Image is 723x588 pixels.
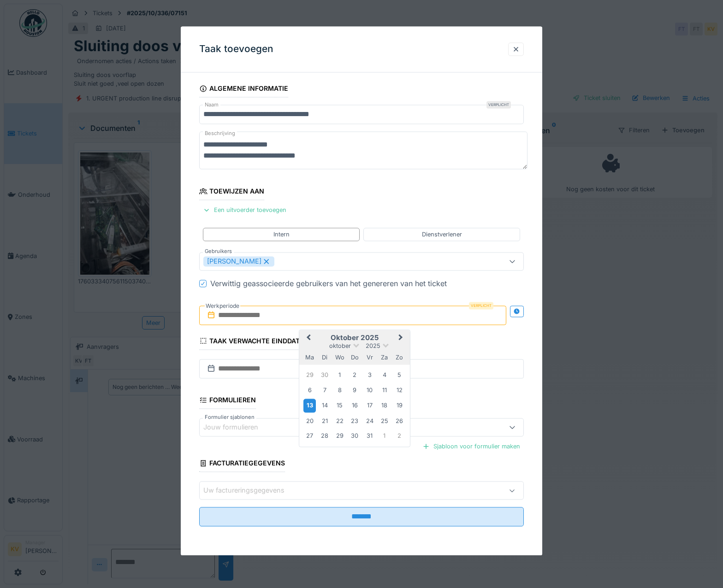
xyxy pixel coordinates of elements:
[393,369,406,382] div: Choose zondag 5 oktober 2025
[393,384,406,396] div: Choose zondag 12 oktober 2025
[363,430,376,442] div: Choose vrijdag 31 oktober 2025
[203,423,271,433] div: Jouw formulieren
[393,430,406,442] div: Choose zondag 2 november 2025
[319,430,331,442] div: Choose dinsdag 28 oktober 2025
[210,278,447,289] div: Verwittig geassocieerde gebruikers van het genereren van het ticket
[319,369,331,382] div: Choose dinsdag 30 september 2025
[419,440,524,453] div: Sjabloon voor formulier maken
[319,400,331,412] div: Choose dinsdag 14 oktober 2025
[199,393,256,409] div: Formulieren
[363,400,376,412] div: Choose vrijdag 17 oktober 2025
[329,342,351,349] span: oktober
[378,369,391,382] div: Choose zaterdag 4 oktober 2025
[363,415,376,427] div: Choose vrijdag 24 oktober 2025
[203,101,220,109] label: Naam
[363,369,376,382] div: Choose vrijdag 3 oktober 2025
[348,384,361,396] div: Choose donderdag 9 oktober 2025
[333,400,346,412] div: Choose woensdag 15 oktober 2025
[394,331,409,346] button: Next Month
[363,351,376,364] div: vrijdag
[378,415,391,427] div: Choose zaterdag 25 oktober 2025
[319,384,331,396] div: Choose dinsdag 7 oktober 2025
[393,415,406,427] div: Choose zondag 26 oktober 2025
[303,384,316,396] div: Choose maandag 6 oktober 2025
[199,43,273,55] h3: Taak toevoegen
[378,351,391,364] div: zaterdag
[333,351,346,364] div: woensdag
[378,400,391,412] div: Choose zaterdag 18 oktober 2025
[319,415,331,427] div: Choose dinsdag 21 oktober 2025
[199,185,264,200] div: Toewijzen aan
[303,351,316,364] div: maandag
[319,351,331,364] div: dinsdag
[203,247,234,255] label: Gebruikers
[303,369,316,382] div: Choose maandag 29 september 2025
[199,82,288,97] div: Algemene informatie
[333,430,346,442] div: Choose woensdag 29 oktober 2025
[422,230,462,239] div: Dienstverlener
[333,384,346,396] div: Choose woensdag 8 oktober 2025
[303,415,316,427] div: Choose maandag 20 oktober 2025
[378,384,391,396] div: Choose zaterdag 11 oktober 2025
[205,301,240,311] label: Werkperiode
[199,204,290,217] div: Een uitvoerder toevoegen
[348,369,361,382] div: Choose donderdag 2 oktober 2025
[348,415,361,427] div: Choose donderdag 23 oktober 2025
[203,413,256,421] label: Formulier sjablonen
[299,334,410,342] h2: oktober 2025
[199,457,285,472] div: Facturatiegegevens
[393,351,406,364] div: zondag
[469,302,493,309] div: Verplicht
[273,230,290,239] div: Intern
[199,334,310,350] div: Taak verwachte einddatum
[363,384,376,396] div: Choose vrijdag 10 oktober 2025
[203,486,297,496] div: Uw factureringsgegevens
[333,369,346,382] div: Choose woensdag 1 oktober 2025
[366,342,380,349] span: 2025
[203,256,274,266] div: [PERSON_NAME]
[302,368,407,443] div: Month oktober, 2025
[378,430,391,442] div: Choose zaterdag 1 november 2025
[393,400,406,412] div: Choose zondag 19 oktober 2025
[348,400,361,412] div: Choose donderdag 16 oktober 2025
[348,430,361,442] div: Choose donderdag 30 oktober 2025
[300,331,315,346] button: Previous Month
[303,399,316,412] div: Choose maandag 13 oktober 2025
[303,430,316,442] div: Choose maandag 27 oktober 2025
[486,101,511,109] div: Verplicht
[203,128,237,140] label: Beschrijving
[348,351,361,364] div: donderdag
[333,415,346,427] div: Choose woensdag 22 oktober 2025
